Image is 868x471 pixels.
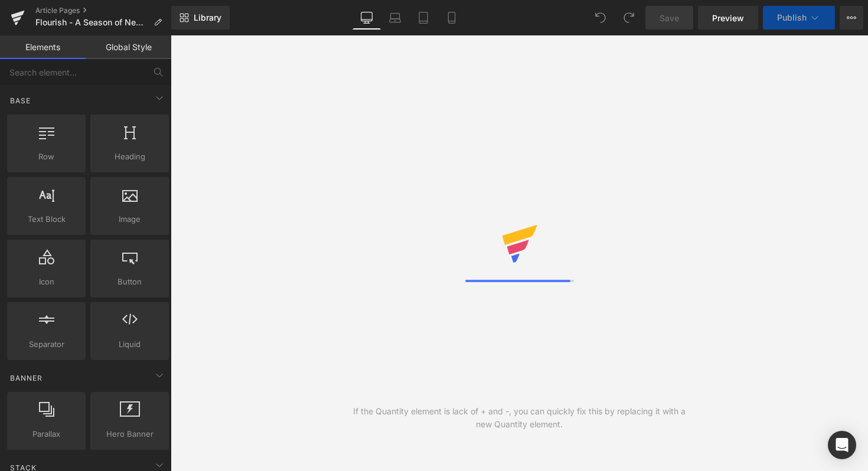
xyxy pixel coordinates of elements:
span: Icon [11,276,82,288]
span: Base [9,95,32,106]
a: Laptop [381,6,409,30]
span: Text Block [11,213,82,225]
span: Separator [11,338,82,351]
span: Flourish - A Season of New Beginnings [35,18,149,27]
span: Hero Banner [94,428,165,440]
button: Redo [617,6,641,30]
span: Preview [712,12,744,24]
span: Publish [777,13,807,22]
span: Banner [9,372,44,384]
a: Preview [698,6,758,30]
span: Save [660,12,679,24]
div: If the Quantity element is lack of + and -, you can quickly fix this by replacing it with a new Q... [345,405,694,431]
a: Global Style [86,35,171,59]
div: Open Intercom Messenger [828,431,856,459]
button: More [840,6,863,30]
span: Library [194,12,221,23]
a: Tablet [409,6,438,30]
a: Article Pages [35,6,171,15]
span: Heading [94,151,165,163]
button: Undo [589,6,612,30]
button: Publish [763,6,835,30]
span: Button [94,276,165,288]
span: Image [94,213,165,225]
span: Liquid [94,338,165,351]
span: Parallax [11,428,82,440]
a: New Library [171,6,230,30]
span: Row [11,151,82,163]
a: Desktop [353,6,381,30]
a: Mobile [438,6,466,30]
